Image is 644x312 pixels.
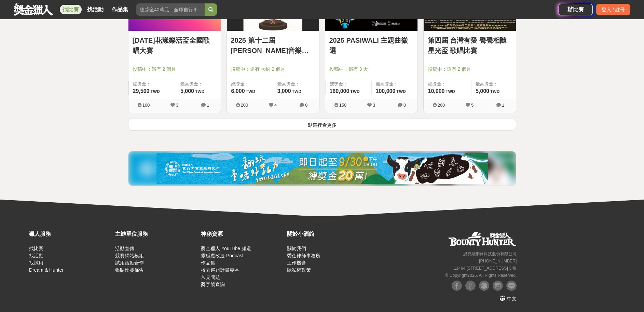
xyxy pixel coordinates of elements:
span: 160,000 [330,88,350,94]
span: TWD [150,89,160,94]
span: 3 [176,103,178,108]
a: 常見問題 [201,274,220,280]
small: © Copyright 2025 . All Rights Reserved. [445,273,517,278]
a: 找活動 [84,5,106,14]
span: 投稿中：還有 3 天 [329,66,413,73]
span: 投稿中：還有 2 個月 [428,66,512,73]
a: 找活動 [29,253,43,258]
small: 恩克斯網路科技股份有限公司 [463,252,517,256]
span: 4 [274,103,277,108]
span: 5,000 [476,88,489,94]
span: 總獎金： [231,81,269,87]
span: 投稿中：還有 2 個月 [133,66,217,73]
a: Dream & Hunter [29,267,64,273]
span: 5 [471,103,474,108]
img: Plurk [479,281,489,291]
span: 中文 [507,296,517,301]
a: 2025 PASIWALI 主題曲徵選 [329,35,413,56]
img: LINE [506,281,517,291]
img: Facebook [452,281,462,291]
img: Instagram [493,281,503,291]
span: 10,000 [428,88,445,94]
a: 找比賽 [29,246,43,251]
span: 0 [305,103,307,108]
img: Facebook [465,281,476,291]
span: 6,000 [231,88,245,94]
span: 最高獎金： [476,81,512,87]
small: [PHONE_NUMBER] [479,259,517,263]
a: 獎字號查詢 [201,282,225,287]
span: 100,000 [376,88,396,94]
span: 0 [403,103,406,108]
div: 登入 / 註冊 [596,4,630,15]
a: 試用活動合作 [115,260,144,266]
input: 總獎金40萬元—全球自行車設計比賽 [136,3,205,16]
a: 靈感魔改造 Podcast [201,253,243,258]
span: 1 [502,103,504,108]
a: 工作機會 [287,260,306,266]
a: 活動宣傳 [115,246,134,251]
span: 投稿中：還有 大約 2 個月 [231,66,315,73]
a: 隱私權政策 [287,267,311,273]
span: 最高獎金： [277,81,315,87]
span: 總獎金： [133,81,172,87]
span: TWD [490,89,499,94]
a: 張貼比賽佈告 [115,267,144,273]
div: 神秘資源 [201,230,284,238]
span: 3 [373,103,375,108]
img: 0721bdb2-86f1-4b3e-8aa4-d67e5439bccf.jpg [156,153,488,184]
a: 找比賽 [60,5,82,14]
span: 最高獎金： [180,81,217,87]
span: TWD [292,89,301,94]
button: 點這裡看更多 [128,119,516,131]
span: 1 [207,103,209,108]
div: 獵人服務 [29,230,112,238]
a: 作品集 [201,260,215,266]
a: 獎金獵人 YouTube 頻道 [201,246,251,251]
a: 關於我們 [287,246,306,251]
div: 主辦單位服務 [115,230,198,238]
span: 160 [142,103,150,108]
span: 150 [339,103,347,108]
span: TWD [396,89,406,94]
span: TWD [195,89,204,94]
div: 關於小酒館 [287,230,370,238]
span: TWD [446,89,455,94]
a: 辦比賽 [559,4,593,15]
a: 第四屆 台灣有愛 聲聲相隨 星光盃 歌唱比賽 [428,35,512,56]
a: 校園巡迴計畫專區 [201,267,239,273]
span: 總獎金： [330,81,367,87]
span: 3,000 [277,88,291,94]
span: 260 [438,103,445,108]
span: 最高獎金： [376,81,413,87]
span: TWD [246,89,255,94]
a: 2025 第十二屆[PERSON_NAME]音樂大賽 [231,35,315,56]
a: 找試用 [29,260,43,266]
a: 委任律師事務所 [287,253,320,258]
small: 11494 [STREET_ADDRESS] 3 樓 [454,266,517,271]
span: 總獎金： [428,81,467,87]
a: 作品集 [109,5,131,14]
span: 200 [241,103,248,108]
span: TWD [350,89,359,94]
span: 29,500 [133,88,150,94]
a: 競賽網站模組 [115,253,144,258]
a: [DATE]花漾樂活盃全國歌唱大賽 [133,35,217,56]
span: 5,000 [180,88,194,94]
